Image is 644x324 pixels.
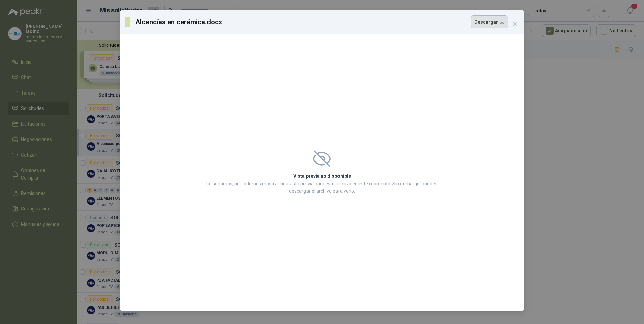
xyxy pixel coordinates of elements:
button: Descargar [471,15,508,28]
span: close [512,21,517,27]
h2: Vista previa no disponible [204,172,440,180]
h3: Alcancías en cerámica.docx [135,17,223,27]
button: Close [509,19,520,29]
p: Lo sentimos, no podemos mostrar una vista previa para este archivo en este momento. Sin embargo, ... [204,180,440,195]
